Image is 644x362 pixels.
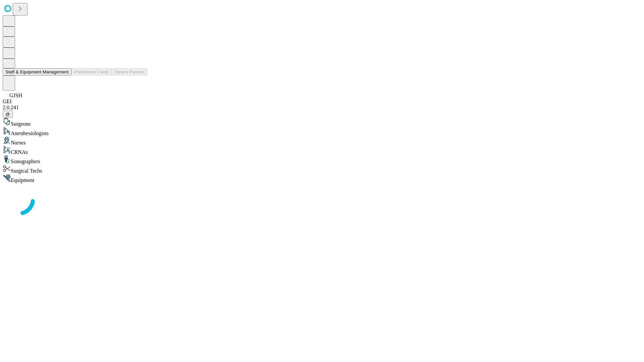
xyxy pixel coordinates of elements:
[5,112,10,117] span: @
[3,68,71,75] button: Staff & Equipment Management
[3,111,13,118] button: @
[3,146,641,155] div: CRNAs
[3,118,641,127] div: Surgeons
[3,165,641,174] div: Surgical Techs
[3,155,641,165] div: Sonographers
[71,68,112,75] button: Preference Cards
[3,105,641,111] div: 2.0.241
[3,127,641,136] div: Anesthesiologists
[3,99,641,105] div: GEI
[3,136,641,146] div: Nurses
[3,174,641,183] div: Equipment
[9,93,22,98] span: GJSH
[112,68,147,75] button: Tenant Params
